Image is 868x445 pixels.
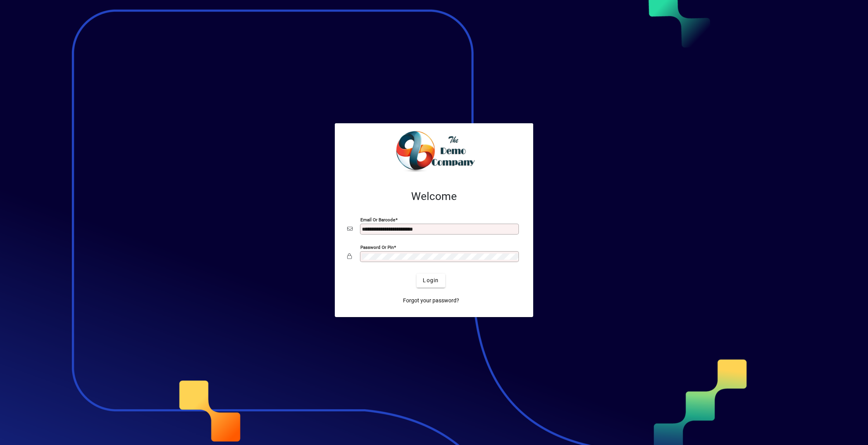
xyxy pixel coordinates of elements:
[347,190,521,203] h2: Welcome
[400,294,462,308] a: Forgot your password?
[417,274,445,288] button: Login
[360,244,394,250] mat-label: Password or Pin
[360,217,395,222] mat-label: Email or Barcode
[423,276,439,285] span: Login
[403,297,459,305] span: Forgot your password?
